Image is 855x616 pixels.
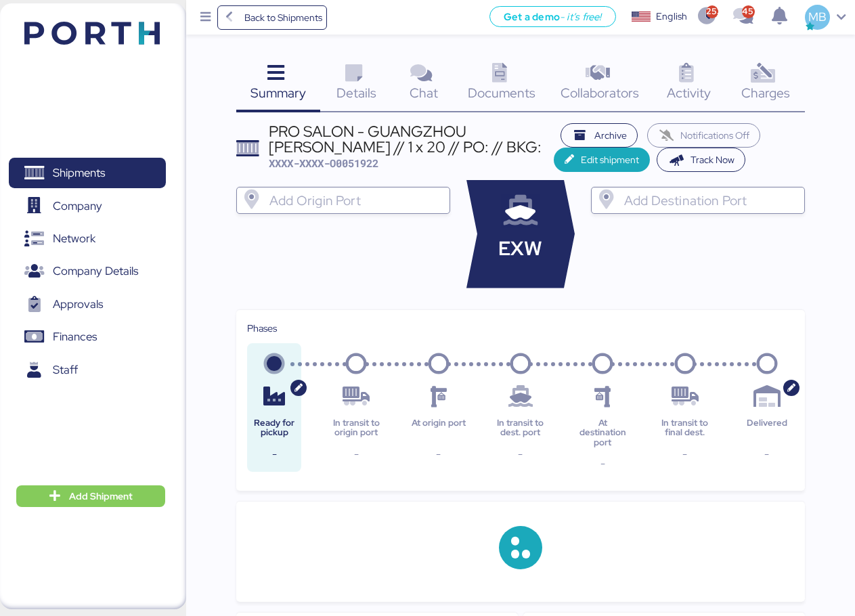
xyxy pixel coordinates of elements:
span: Staff [53,360,78,380]
input: Add Destination Port [621,192,799,208]
div: - [412,446,466,462]
span: Network [53,229,95,248]
div: English [656,9,687,24]
span: Finances [53,327,97,347]
span: Documents [468,84,535,102]
span: Details [336,84,376,102]
div: At destination port [575,418,630,447]
span: Add Shipment [69,488,133,504]
span: Back to Shipments [244,9,322,26]
span: EXW [498,234,542,263]
div: - [329,446,383,462]
div: In transit to dest. port [494,418,548,438]
span: MB [808,8,827,26]
span: Notifications Off [680,127,749,144]
div: - [740,446,794,462]
button: Notifications Off [647,123,761,148]
button: Add Shipment [16,485,165,507]
div: - [247,446,301,462]
button: Track Now [657,148,745,172]
span: Company [53,196,102,216]
span: Company Details [53,261,138,281]
span: Edit shipment [581,152,639,168]
a: Network [9,223,166,255]
div: In transit to final dest. [658,418,712,438]
span: Shipments [53,163,105,183]
div: At origin port [412,418,466,438]
span: XXXX-XXXX-O0051922 [269,156,378,170]
a: Finances [9,322,166,353]
span: Archive [594,127,627,144]
span: Summary [250,84,306,102]
div: PRO SALON - GUANGZHOU [PERSON_NAME] // 1 x 20 // PO: // BKG: [269,124,554,154]
a: Back to Shipments [217,5,328,30]
div: Phases [247,321,794,336]
button: Menu [194,6,217,29]
div: Ready for pickup [247,418,301,438]
a: Company [9,190,166,221]
span: Chat [410,84,438,102]
a: Shipments [9,158,166,189]
div: - [494,446,548,462]
span: Activity [667,84,711,102]
button: Archive [561,123,638,148]
span: Approvals [53,294,103,314]
span: Track Now [690,152,735,168]
div: Delivered [740,418,794,438]
div: - [575,456,630,472]
a: Company Details [9,256,166,287]
div: In transit to origin port [329,418,383,438]
a: Staff [9,355,166,386]
button: Edit shipment [554,148,651,172]
input: Add Origin Port [267,192,444,208]
span: Charges [741,84,790,102]
a: Approvals [9,289,166,320]
div: - [658,446,712,462]
span: Collaborators [561,84,639,102]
